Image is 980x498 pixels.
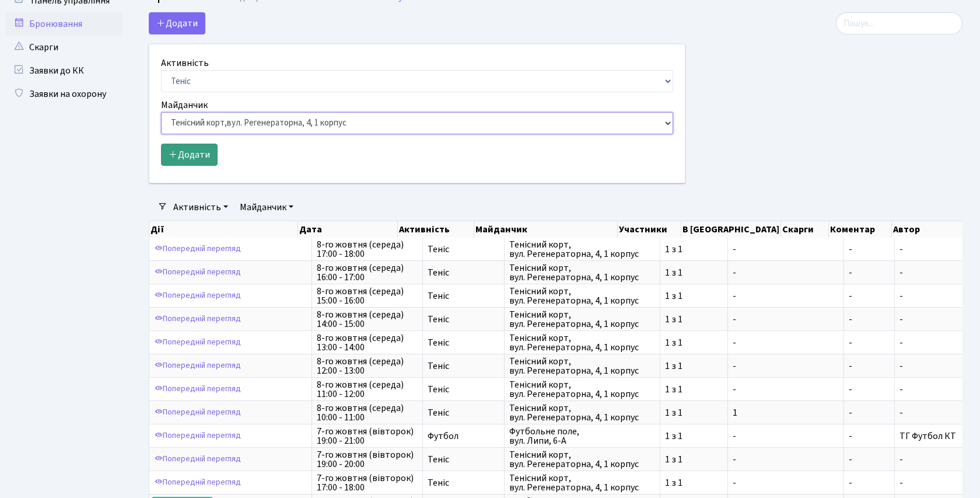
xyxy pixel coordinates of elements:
span: Теніс [428,385,499,394]
span: Теніс [428,245,499,254]
span: 1 з 1 [665,245,723,254]
span: 1 з 1 [665,291,723,301]
span: Теніс [428,338,499,347]
a: Заявки до КК [6,59,123,82]
a: Бронювання [6,12,123,36]
a: Попередній перегляд [152,427,244,445]
a: Активність [169,197,233,217]
th: Майданчик [474,221,618,238]
a: Попередній перегляд [152,310,244,328]
span: Теніс [428,268,499,277]
a: Скарги [6,36,123,59]
span: 1 з 1 [665,315,723,324]
span: Тенісний корт, вул. Регенераторна, 4, 1 корпус [509,287,655,305]
a: Попередній перегляд [152,240,244,258]
th: Скарги [781,221,829,238]
button: Додати [161,144,218,166]
span: Футбол [428,431,499,441]
a: Попередній перегляд [152,473,244,492]
a: Попередній перегляд [152,263,244,281]
th: Участники [618,221,681,238]
span: - [900,453,903,466]
th: Дії [149,221,298,238]
span: 7-го жовтня (вівторок) 17:00 - 18:00 [317,473,418,492]
span: 8-го жовтня (середа) 15:00 - 16:00 [317,287,418,305]
span: Теніс [428,455,499,464]
span: Футбольне поле, вул. Липи, 6-А [509,427,655,445]
a: Попередній перегляд [152,357,244,375]
span: - [900,406,903,419]
span: 1 з 1 [665,408,723,417]
span: - [900,266,903,279]
th: Активність [398,221,475,238]
span: 1 з 1 [665,431,723,441]
span: - [849,291,890,301]
span: ТГ Футбол КТ [900,430,956,443]
span: Тенісний корт, вул. Регенераторна, 4, 1 корпус [509,240,655,259]
th: Коментар [829,221,892,238]
span: 7-го жовтня (вівторок) 19:00 - 21:00 [317,427,418,445]
span: - [849,361,890,371]
span: - [733,431,839,441]
th: Дата [298,221,398,238]
span: Теніс [428,361,499,371]
label: Майданчик [161,98,208,112]
a: Заявки на охорону [6,82,123,106]
span: - [900,243,903,256]
span: 1 з 1 [665,268,723,277]
span: - [733,245,839,254]
span: - [849,315,890,324]
span: - [900,383,903,396]
span: 1 [733,408,839,417]
span: - [733,455,839,464]
span: - [849,385,890,394]
th: В [GEOGRAPHIC_DATA] [681,221,781,238]
input: Пошук... [836,12,963,34]
span: Теніс [428,478,499,487]
span: 8-го жовтня (середа) 16:00 - 17:00 [317,263,418,282]
span: Теніс [428,408,499,417]
span: - [849,268,890,277]
span: 1 з 1 [665,385,723,394]
span: Тенісний корт, вул. Регенераторна, 4, 1 корпус [509,333,655,352]
span: - [733,268,839,277]
span: - [733,361,839,371]
span: Теніс [428,291,499,301]
a: Майданчик [235,197,298,217]
span: - [900,336,903,349]
span: - [733,385,839,394]
span: - [733,338,839,347]
span: 8-го жовтня (середа) 10:00 - 11:00 [317,403,418,422]
span: Тенісний корт, вул. Регенераторна, 4, 1 корпус [509,263,655,282]
span: Теніс [428,315,499,324]
span: Тенісний корт, вул. Регенераторна, 4, 1 корпус [509,380,655,399]
a: Попередній перегляд [152,450,244,468]
span: 8-го жовтня (середа) 17:00 - 18:00 [317,240,418,259]
span: 1 з 1 [665,478,723,487]
span: - [849,245,890,254]
span: Тенісний корт, вул. Регенераторна, 4, 1 корпус [509,357,655,375]
span: - [900,313,903,326]
span: - [733,478,839,487]
span: - [849,455,890,464]
span: Тенісний корт, вул. Регенераторна, 4, 1 корпус [509,473,655,492]
a: Попередній перегляд [152,287,244,305]
span: Тенісний корт, вул. Регенераторна, 4, 1 корпус [509,310,655,329]
span: - [900,290,903,302]
span: 8-го жовтня (середа) 12:00 - 13:00 [317,357,418,375]
span: 1 з 1 [665,455,723,464]
span: 8-го жовтня (середа) 14:00 - 15:00 [317,310,418,329]
span: - [849,431,890,441]
span: 8-го жовтня (середа) 13:00 - 14:00 [317,333,418,352]
span: 8-го жовтня (середа) 11:00 - 12:00 [317,380,418,399]
a: Попередній перегляд [152,403,244,422]
button: Додати [149,12,205,34]
a: Попередній перегляд [152,380,244,398]
span: 1 з 1 [665,361,723,371]
span: - [900,360,903,372]
span: - [849,338,890,347]
label: Активність [161,56,209,70]
span: - [849,478,890,487]
a: Попередній перегляд [152,333,244,351]
span: - [733,315,839,324]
